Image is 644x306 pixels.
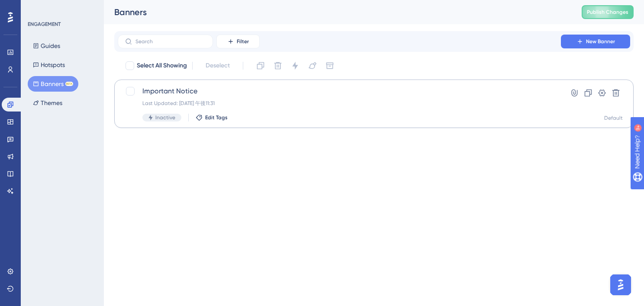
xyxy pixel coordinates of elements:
[59,4,64,11] div: 9+
[198,58,238,73] button: Deselect
[28,76,78,92] button: BannersBETA
[216,35,260,48] button: Filter
[135,38,206,45] input: Search
[28,95,68,111] button: Themes
[561,35,630,48] button: New Banner
[28,21,61,28] div: ENGAGEMENT
[196,114,228,121] button: Edit Tags
[114,6,560,18] div: Banners
[206,61,230,71] span: Deselect
[20,2,54,13] span: Need Help?
[28,57,70,73] button: Hotspots
[137,61,187,71] span: Select All Showing
[65,82,73,86] div: BETA
[582,5,634,19] button: Publish Changes
[587,9,628,16] span: Publish Changes
[586,38,615,45] span: New Banner
[237,38,249,45] span: Filter
[155,114,175,121] span: Inactive
[608,272,634,298] iframe: UserGuiding AI Assistant Launcher
[28,38,65,54] button: Guides
[604,115,623,121] div: Default
[205,114,228,121] span: Edit Tags
[142,100,536,107] div: Last Updated: [DATE] 午後11:31
[142,86,536,96] span: Important Notice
